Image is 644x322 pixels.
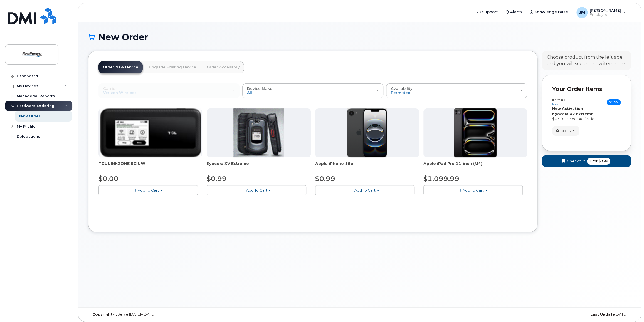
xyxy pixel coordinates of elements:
[391,86,413,91] span: Availability
[202,61,244,73] a: Order Accessory
[463,188,484,192] span: Add To Cart
[138,188,159,192] span: Add To Cart
[315,161,419,172] div: Apple iPhone 16e
[207,185,306,195] button: Add To Cart
[450,312,631,317] div: [DATE]
[242,83,383,98] button: Device Make All
[552,85,621,93] p: Your Order Items
[552,112,593,116] strong: Kyocera XV Extreme
[561,128,572,133] span: Modify
[88,312,269,317] div: MyServe [DATE]–[DATE]
[233,108,284,157] img: xvextreme.gif
[547,54,626,67] div: Choose product from the left side and you will see the new item here.
[347,108,387,157] img: iphone16e.png
[552,102,559,106] small: new
[552,116,621,122] div: $0.99 - 2 Year Activation
[247,90,252,95] span: All
[354,188,376,192] span: Add To Cart
[567,158,585,164] span: Checkout
[552,98,566,106] h3: Item
[561,98,566,102] span: #1
[92,312,112,316] strong: Copyright
[454,108,497,157] img: ipad_pro_11_m4.png
[98,161,202,172] div: TCL LINKZONE 5G UW
[423,185,523,195] button: Add To Cart
[423,161,527,172] div: Apple iPad Pro 11-inch (M4)
[100,108,201,157] img: linkzone5g.png
[591,159,598,164] span: for
[246,188,267,192] span: Add To Cart
[247,86,272,91] span: Device Make
[207,161,310,172] div: Kyocera XV Extreme
[620,298,640,318] iframe: Messenger Launcher
[207,175,227,183] span: $0.99
[589,159,591,164] span: 1
[607,99,621,105] span: $0.99
[598,159,608,164] span: $0.99
[590,312,615,316] strong: Last Update
[315,185,414,195] button: Add To Cart
[88,32,631,42] h1: New Order
[98,61,143,73] a: Order New Device
[542,155,631,167] button: Checkout 1 for $0.99
[315,175,335,183] span: $0.99
[391,90,411,95] span: Permitted
[98,175,119,183] span: $0.00
[552,106,583,111] strong: New Activation
[386,83,527,98] button: Availability Permitted
[144,61,201,73] a: Upgrade Existing Device
[423,175,459,183] span: $1,099.99
[552,126,579,136] button: Modify
[98,185,198,195] button: Add To Cart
